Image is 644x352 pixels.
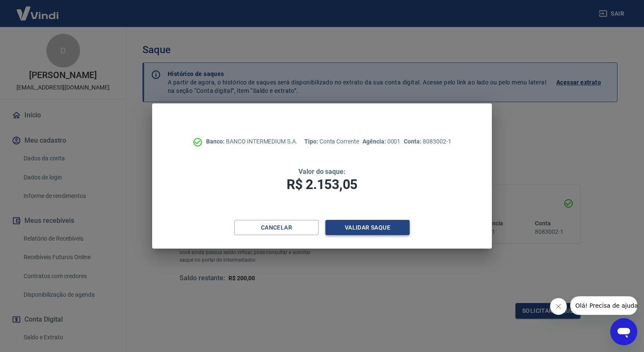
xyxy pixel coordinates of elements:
iframe: Mensagem da empresa [570,296,637,315]
span: Agência: [362,138,387,145]
span: Conta: [404,138,423,145]
p: Conta Corrente [304,137,359,146]
span: Tipo: [304,138,319,145]
p: BANCO INTERMEDIUM S.A. [206,137,298,146]
span: R$ 2.153,05 [287,176,357,192]
span: Olá! Precisa de ajuda? [5,6,71,13]
p: 0001 [362,137,400,146]
button: Validar saque [325,220,410,236]
iframe: Fechar mensagem [550,298,567,315]
p: 8083002-1 [404,137,451,146]
span: Valor do saque: [298,168,346,176]
span: Banco: [206,138,226,145]
button: Cancelar [234,220,319,236]
iframe: Botão para abrir a janela de mensagens [610,318,637,345]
